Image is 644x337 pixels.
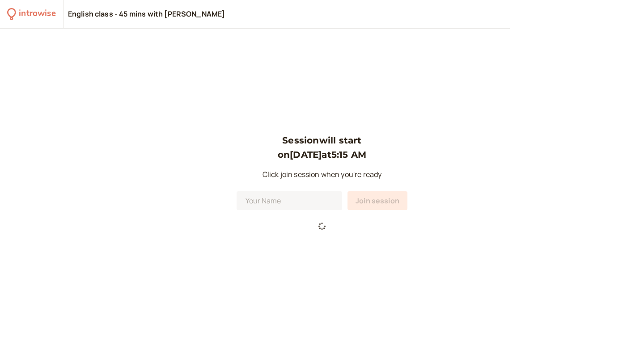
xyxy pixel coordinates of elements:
[237,133,407,162] h3: Session will start on [DATE] at 5:15 AM
[19,7,55,21] div: introwise
[237,191,342,210] input: Your Name
[347,191,407,210] button: Join session
[68,9,225,19] div: English class - 45 mins with [PERSON_NAME]
[356,196,399,206] span: Join session
[237,169,407,181] p: Click join session when you're ready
